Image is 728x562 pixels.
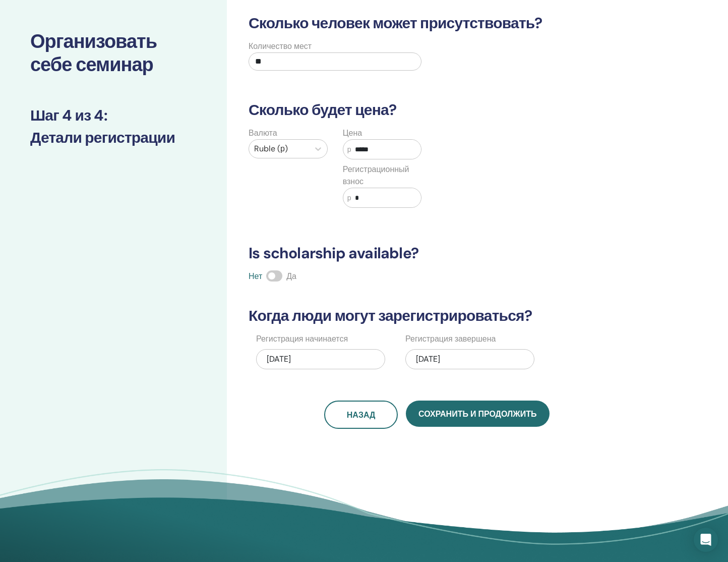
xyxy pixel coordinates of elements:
div: [DATE] [405,349,534,369]
span: Да [286,271,296,282]
span: Сохранить и продолжить [418,409,536,419]
button: Назад [324,401,398,429]
div: [DATE] [256,349,385,369]
label: Цена [343,127,362,139]
div: Open Intercom Messenger [694,528,718,552]
label: Регистрация завершена [405,333,496,345]
h3: Детали регистрации [30,129,197,147]
h2: Организовать себе семинар [30,30,197,76]
h3: Когда люди могут зарегистрироваться? [242,307,631,325]
label: Регистрационный взнос [343,163,422,188]
h3: Шаг 4 из 4 : [30,106,197,125]
span: р [347,144,351,155]
label: Валюта [249,127,277,139]
label: Количество мест [249,40,312,52]
span: Нет [249,271,262,282]
span: р [347,193,351,203]
h3: Сколько человек может присутствовать? [242,14,631,32]
h3: Сколько будет цена? [242,101,631,119]
label: Регистрация начинается [256,333,348,345]
span: Назад [347,410,376,420]
button: Сохранить и продолжить [406,401,549,427]
h3: Is scholarship available? [242,244,631,262]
